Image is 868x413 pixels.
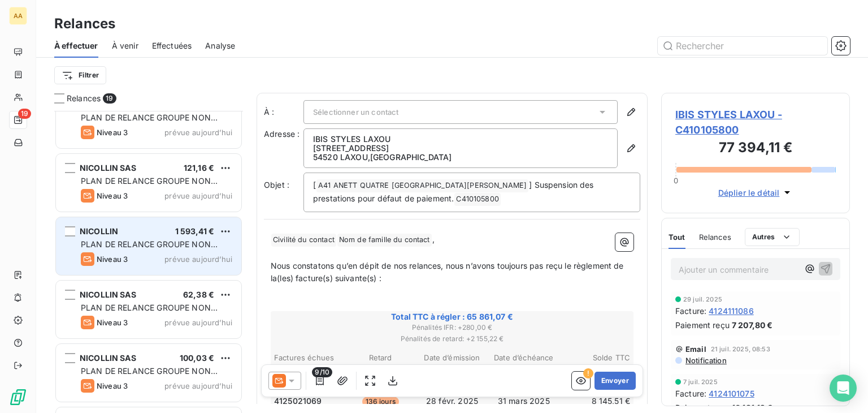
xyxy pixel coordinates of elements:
h3: 77 394,11 € [675,137,836,160]
h3: Relances [54,14,115,34]
span: Effectuées [152,40,192,51]
span: PLAN DE RELANCE GROUPE NON AUTOMATIQUE [81,239,218,260]
span: Niveau 3 [97,255,128,264]
span: prévue aujourd’hui [164,381,232,390]
span: À effectuer [54,40,98,51]
span: 9/10 [312,367,332,377]
span: C410105800 [454,193,501,206]
span: PLAN DE RELANCE GROUPE NON AUTOMATIQUE [81,366,218,387]
span: 19 [18,109,31,119]
span: Relances [699,233,731,242]
span: Niveau 3 [97,318,128,327]
img: Logo LeanPay [9,388,27,406]
span: Civilité du contact [271,234,336,247]
span: 4124111086 [709,305,754,317]
span: NICOLLIN SAS [80,163,136,173]
span: Niveau 3 [97,191,128,200]
span: A41 ANETT QUATRE [GEOGRAPHIC_DATA][PERSON_NAME] [316,179,528,192]
span: Facture : [675,388,706,399]
button: Filtrer [54,66,106,84]
span: Pénalités IFR : + 280,00 € [272,322,632,333]
span: Objet : [264,180,289,190]
span: Nous constatons qu’en dépit de nos relances, nous n’avons toujours pas reçu le règlement de la(le... [271,261,626,283]
span: prévue aujourd’hui [164,128,232,137]
input: Rechercher [658,37,827,55]
span: Analyse [205,40,235,51]
span: Adresse : [264,129,300,139]
span: 7 juil. 2025 [683,378,718,385]
th: Date d’échéance [488,352,559,364]
span: , [432,234,435,244]
span: 136 jours [362,397,399,407]
span: Relances [67,93,101,104]
button: Autres [745,228,800,246]
span: NICOLLIN SAS [80,353,136,363]
span: Nom de famille du contact [337,234,432,247]
span: 7 207,80 € [732,319,773,331]
span: PLAN DE RELANCE GROUPE NON AUTOMATIQUE [81,303,218,324]
span: 19 [103,93,116,104]
td: 8 145,51 € [560,395,631,407]
span: NICOLLIN [80,226,118,236]
div: AA [9,7,27,25]
span: 100,03 € [180,353,214,363]
span: 4124101075 [709,388,754,399]
button: Déplier le détail [715,186,797,199]
span: 121,16 € [184,163,214,173]
span: 0 [674,176,678,185]
span: Sélectionner un contact [313,107,398,117]
span: PLAN DE RELANCE GROUPE NON AUTOMATIQUE [81,176,218,197]
span: Pénalités de retard : + 2 155,22 € [272,334,632,344]
span: Paiement reçu [675,319,730,331]
span: IBIS STYLES LAXOU - C410105800 [675,107,836,137]
p: [STREET_ADDRESS] [313,144,608,153]
span: Déplier le détail [718,187,780,199]
span: prévue aujourd’hui [164,191,232,200]
a: 19 [9,111,27,129]
span: NICOLLIN SAS [80,290,136,299]
span: prévue aujourd’hui [164,318,232,327]
span: PLAN DE RELANCE GROUPE NON AUTOMATIQUE [81,113,218,134]
p: 54520 LAXOU , [GEOGRAPHIC_DATA] [313,153,608,162]
span: Notification [684,356,727,365]
span: 4125021069 [274,395,322,407]
span: Niveau 3 [97,381,128,390]
span: prévue aujourd’hui [164,255,232,264]
div: Open Intercom Messenger [830,375,857,402]
span: Facture : [675,305,706,317]
span: ] Suspension des prestations pour défaut de paiement. [313,180,596,203]
span: Niveau 3 [97,128,128,137]
th: Retard [345,352,416,364]
span: 62,38 € [183,290,214,299]
span: [ [313,180,316,190]
th: Factures échues [274,352,344,364]
div: grid [54,111,243,413]
span: Total TTC à régler : 65 861,07 € [272,311,632,322]
th: Date d’émission [417,352,488,364]
span: À venir [112,40,138,51]
span: 29 juil. 2025 [683,296,722,303]
button: Envoyer [594,372,636,390]
span: 1 593,41 € [175,226,215,236]
td: 31 mars 2025 [488,395,559,407]
td: 28 févr. 2025 [417,395,488,407]
th: Solde TTC [560,352,631,364]
span: 21 juil. 2025, 08:53 [711,346,770,352]
span: Tout [669,233,685,242]
span: Email [685,345,706,354]
p: IBIS STYLES LAXOU [313,135,608,144]
label: À : [264,106,303,118]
